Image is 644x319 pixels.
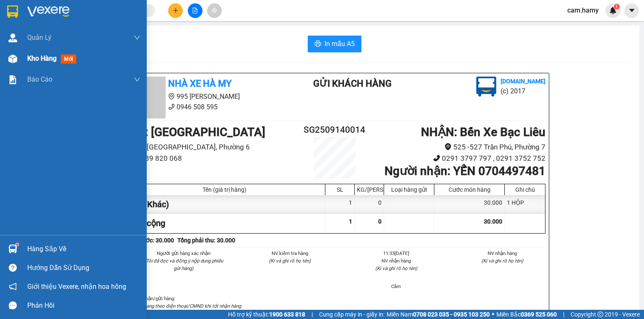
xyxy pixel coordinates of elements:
i: (Tôi đã đọc và đồng ý nộp dung phiếu gửi hàng) [144,258,223,271]
span: plus [173,8,179,13]
div: Cước món hàng [436,186,502,193]
li: Người gửi hàng xác nhận [140,250,227,257]
div: Loại hàng gửi [386,186,432,193]
span: environment [168,93,175,100]
b: Tổng phải thu: 30.000 [177,237,235,244]
b: Nhà Xe Hà My [48,5,112,16]
span: Miền Nam [387,310,490,319]
div: SL [327,186,352,193]
div: KG/[PERSON_NAME] [357,186,382,193]
span: down [134,76,140,83]
span: | [563,310,564,319]
div: Hướng dẫn sử dụng [27,262,140,274]
img: warehouse-icon [8,244,17,253]
span: caret-down [628,7,636,14]
b: Gửi khách hàng [313,78,392,89]
span: printer [314,40,321,48]
div: (TT) (Khác) [124,195,325,214]
span: question-circle [9,264,17,272]
button: printerIn mẫu A5 [308,36,361,52]
img: solution-icon [8,75,17,84]
li: 02839 820 068 [124,153,299,164]
div: 1 [325,195,355,214]
span: copyright [597,311,603,317]
li: 995 [PERSON_NAME] [124,91,280,102]
div: Hàng sắp về [27,243,140,255]
span: phone [48,31,55,37]
li: (c) 2017 [501,86,545,96]
span: notification [9,283,17,291]
b: GỬI : [GEOGRAPHIC_DATA] [124,125,265,139]
span: 1 [615,4,618,10]
span: In mẫu A5 [325,39,355,49]
span: | [312,310,313,319]
button: caret-down [624,3,639,18]
img: logo.jpg [476,77,496,97]
li: NV nhận hàng [460,250,546,257]
span: cam.hamy [561,5,605,15]
b: Nhà Xe Hà My [168,78,231,89]
li: 0946 508 595 [4,29,160,39]
span: 1 [349,218,352,225]
strong: 0369 525 060 [521,311,557,318]
sup: 1 [16,243,18,246]
button: file-add [188,3,203,18]
button: plus [168,3,183,18]
span: file-add [192,8,198,13]
div: Phản hồi [27,299,140,312]
div: 1 HỘP [505,195,545,214]
span: Hỗ trợ kỹ thuật: [228,310,305,319]
span: Miền Bắc [496,310,557,319]
span: down [134,34,140,41]
li: NV nhận hàng [353,257,439,265]
div: Ghi chú [507,186,543,193]
i: (Kí và ghi rõ họ tên) [375,265,417,271]
img: icon-new-feature [609,7,617,14]
span: mới [61,54,76,64]
span: Báo cáo [27,74,52,85]
span: Giới thiệu Vexere, nhận hoa hồng [27,281,126,292]
li: 0946 508 595 [124,102,280,112]
li: 974 [GEOGRAPHIC_DATA], Phường 6 [124,141,299,153]
img: warehouse-icon [8,33,17,42]
span: 30.000 [484,218,502,225]
span: Quản Lý [27,32,52,43]
span: message [9,301,17,309]
span: 0 [378,218,382,225]
span: ⚪️ [492,313,494,316]
b: GỬI : [GEOGRAPHIC_DATA] [4,52,145,66]
span: aim [211,8,217,13]
b: Chưa cước : 30.000 [124,237,174,244]
li: NV kiểm tra hàng [247,250,333,257]
button: aim [207,3,222,18]
div: 0 [355,195,384,214]
h2: SG2509140014 [299,123,370,137]
span: Kho hàng [27,54,57,62]
span: environment [48,20,55,27]
div: 30.000 [434,195,505,214]
b: [DOMAIN_NAME] [501,78,545,85]
img: warehouse-icon [8,54,17,63]
sup: 1 [614,4,620,10]
li: 995 [PERSON_NAME] [4,18,160,29]
li: Cẩm [353,283,439,290]
strong: 0708 023 035 - 0935 103 250 [413,311,490,318]
i: (Kí và ghi rõ họ tên) [481,258,523,264]
li: 525 -527 Trần Phú, Phường 7 [370,141,545,153]
span: Cung cấp máy in - giấy in: [319,310,384,319]
b: Người nhận : YẾN 0704497481 [384,164,545,178]
span: phone [168,103,175,110]
i: (Kí và ghi rõ họ tên) [269,258,311,264]
li: 0291 3797 797 , 0291 3752 752 [370,153,545,164]
img: logo-vxr [7,5,18,18]
strong: 1900 633 818 [269,311,305,318]
li: 11:33[DATE] [353,250,439,257]
span: environment [444,143,452,150]
i: Vui lòng mang theo điện thoại/CMND khi tới nhận hàng [124,303,241,309]
span: phone [433,154,440,162]
b: NHẬN : Bến Xe Bạc Liêu [421,125,545,139]
div: Tên (giá trị hàng) [126,186,323,193]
